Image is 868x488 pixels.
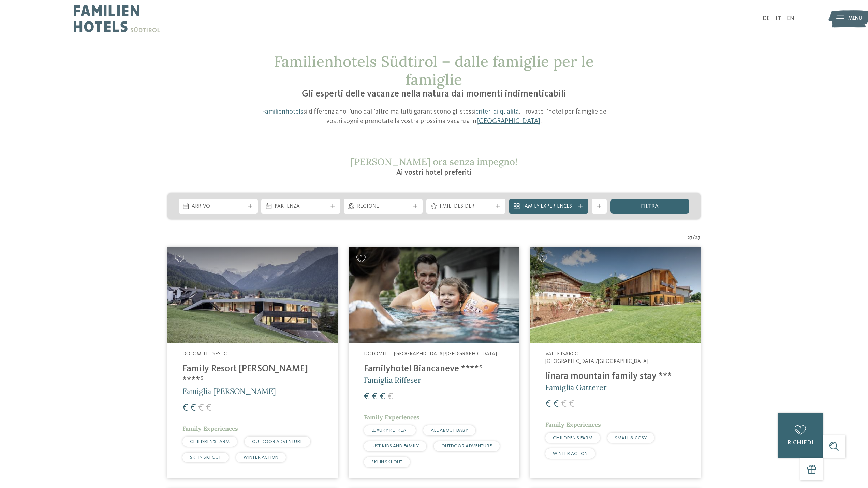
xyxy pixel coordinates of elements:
[763,16,770,21] a: DE
[351,156,517,168] span: [PERSON_NAME] ora senza impegno!
[349,247,519,343] img: Cercate un hotel per famiglie? Qui troverete solo i migliori!
[244,455,278,460] span: WINTER ACTION
[530,247,701,343] img: Cercate un hotel per famiglie? Qui troverete solo i migliori!
[776,16,781,21] a: IT
[364,364,504,375] h4: Familyhotel Biancaneve ****ˢ
[431,428,468,433] span: ALL ABOUT BABY
[198,403,204,413] span: €
[561,399,567,409] span: €
[787,440,813,446] span: richiedi
[206,403,212,413] span: €
[475,108,519,115] a: criteri di qualità
[693,234,695,242] span: /
[778,413,823,458] a: richiedi
[364,351,497,357] span: Dolomiti – [GEOGRAPHIC_DATA]/[GEOGRAPHIC_DATA]
[380,392,385,402] span: €
[545,420,601,428] span: Family Experiences
[364,392,370,402] span: €
[262,108,303,115] a: Familienhotels
[553,399,559,409] span: €
[441,444,492,448] span: OUTDOOR ADVENTURE
[190,439,230,444] span: CHILDREN’S FARM
[848,15,862,23] span: Menu
[182,403,188,413] span: €
[615,435,647,440] span: SMALL & COSY
[182,364,323,386] h4: Family Resort [PERSON_NAME] ****ˢ
[364,375,421,385] span: Famiglia Riffeser
[252,439,303,444] span: OUTDOOR ADVENTURE
[302,89,566,99] span: Gli esperti delle vacanze nella natura dai momenti indimenticabili
[641,204,659,210] span: filtra
[372,392,378,402] span: €
[182,351,228,357] span: Dolomiti – Sesto
[553,435,592,440] span: CHILDREN’S FARM
[396,169,471,176] span: Ai vostri hotel preferiti
[569,399,575,409] span: €
[182,386,276,396] span: Famiglia [PERSON_NAME]
[364,413,420,421] span: Family Experiences
[787,16,794,21] a: EN
[545,383,607,392] span: Famiglia Gatterer
[192,203,244,210] span: Arrivo
[190,455,221,460] span: SKI-IN SKI-OUT
[190,403,196,413] span: €
[182,425,238,432] span: Family Experiences
[371,460,402,464] span: SKI-IN SKI-OUT
[167,247,338,478] a: Cercate un hotel per famiglie? Qui troverete solo i migliori! Dolomiti – Sesto Family Resort [PER...
[256,107,613,126] p: I si differenziano l’uno dall’altro ma tutti garantiscono gli stessi . Trovate l’hotel per famigl...
[167,247,338,343] img: Family Resort Rainer ****ˢ
[545,399,551,409] span: €
[387,392,393,402] span: €
[349,247,519,478] a: Cercate un hotel per famiglie? Qui troverete solo i migliori! Dolomiti – [GEOGRAPHIC_DATA]/[GEOGR...
[545,371,686,382] h4: linara mountain family stay ***
[371,444,419,448] span: JUST KIDS AND FAMILY
[695,234,701,242] span: 27
[275,203,327,210] span: Partenza
[522,203,575,210] span: Family Experiences
[440,203,492,210] span: I miei desideri
[530,247,701,478] a: Cercate un hotel per famiglie? Qui troverete solo i migliori! Valle Isarco – [GEOGRAPHIC_DATA]/[G...
[553,451,588,456] span: WINTER ACTION
[687,234,693,242] span: 27
[357,203,410,210] span: Regione
[545,351,648,364] span: Valle Isarco – [GEOGRAPHIC_DATA]/[GEOGRAPHIC_DATA]
[371,428,408,433] span: LUXURY RETREAT
[274,52,594,89] span: Familienhotels Südtirol – dalle famiglie per le famiglie
[476,118,540,125] a: [GEOGRAPHIC_DATA]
